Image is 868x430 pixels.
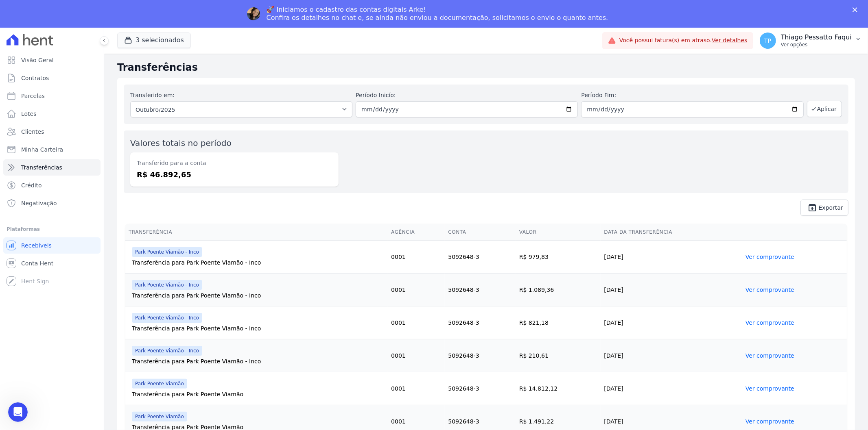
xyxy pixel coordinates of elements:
[132,412,187,421] span: Park Poente Viamão
[3,195,101,211] a: Negativação
[746,418,794,425] a: Ver comprovante
[753,29,868,52] button: TP Thiago Pessatto Faqui Ver opções
[445,339,516,372] td: 5092648-3
[781,41,852,48] p: Ver opções
[601,339,742,372] td: [DATE]
[619,36,748,45] span: Você possui fatura(s) em atraso.
[601,224,742,241] th: Data da Transferência
[516,339,601,372] td: R$ 210,61
[132,324,385,332] div: Transferência para Park Poente Viamão - Inco
[746,385,794,392] a: Ver comprovante
[132,313,202,323] span: Park Poente Viamão - Inco
[117,33,191,48] button: 3 selecionados
[21,241,52,250] span: Recebíveis
[137,159,332,167] dt: Transferido para a conta
[8,402,28,422] iframe: Intercom live chat
[445,224,516,241] th: Conta
[3,237,101,254] a: Recebíveis
[601,240,742,273] td: [DATE]
[132,346,202,356] span: Park Poente Viamão - Inco
[581,91,803,100] label: Período Fim:
[601,372,742,405] td: [DATE]
[807,101,842,117] button: Aplicar
[445,306,516,339] td: 5092648-3
[132,291,385,300] div: Transferência para Park Poente Viamão - Inco
[388,372,445,405] td: 0001
[125,224,388,241] th: Transferência
[800,200,848,216] a: unarchive Exportar
[601,273,742,306] td: [DATE]
[130,92,175,98] label: Transferido em:
[137,169,332,180] dd: R$ 46.892,65
[3,106,101,122] a: Lotes
[247,7,260,20] img: Profile image for Adriane
[21,56,54,64] span: Visão Geral
[388,339,445,372] td: 0001
[21,259,53,267] span: Conta Hent
[3,52,101,68] a: Visão Geral
[445,273,516,306] td: 5092648-3
[807,203,817,213] i: unarchive
[746,287,794,293] a: Ver comprovante
[853,7,861,12] div: Fechar
[746,352,794,359] a: Ver comprovante
[21,181,42,189] span: Crédito
[445,240,516,273] td: 5092648-3
[764,38,771,43] span: TP
[388,273,445,306] td: 0001
[388,240,445,273] td: 0001
[746,254,794,260] a: Ver comprovante
[132,390,385,398] div: Transferência para Park Poente Viamão
[21,163,62,172] span: Transferências
[130,138,232,148] label: Valores totais no período
[3,124,101,140] a: Clientes
[267,6,608,22] div: 🚀 Iniciamos o cadastro das contas digitais Arke! Confira os detalhes no chat e, se ainda não envi...
[3,177,101,193] a: Crédito
[388,224,445,241] th: Agência
[132,280,202,290] span: Park Poente Viamão - Inco
[388,306,445,339] td: 0001
[819,205,843,210] span: Exportar
[21,146,63,154] span: Minha Carteira
[117,60,855,75] h2: Transferências
[356,91,578,100] label: Período Inicío:
[21,110,37,118] span: Lotes
[3,141,101,158] a: Minha Carteira
[21,199,57,207] span: Negativação
[132,379,187,389] span: Park Poente Viamão
[3,88,101,104] a: Parcelas
[516,306,601,339] td: R$ 821,18
[132,357,385,365] div: Transferência para Park Poente Viamão - Inco
[516,224,601,241] th: Valor
[3,70,101,86] a: Contratos
[601,306,742,339] td: [DATE]
[3,159,101,176] a: Transferências
[445,372,516,405] td: 5092648-3
[712,37,748,43] a: Ver detalhes
[516,273,601,306] td: R$ 1.089,36
[21,92,45,100] span: Parcelas
[3,255,101,271] a: Conta Hent
[516,240,601,273] td: R$ 979,83
[21,74,49,82] span: Contratos
[132,258,385,267] div: Transferência para Park Poente Viamão - Inco
[781,33,852,41] p: Thiago Pessatto Faqui
[21,128,44,136] span: Clientes
[516,372,601,405] td: R$ 14.812,12
[7,224,97,234] div: Plataformas
[132,247,202,257] span: Park Poente Viamão - Inco
[746,319,794,326] a: Ver comprovante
